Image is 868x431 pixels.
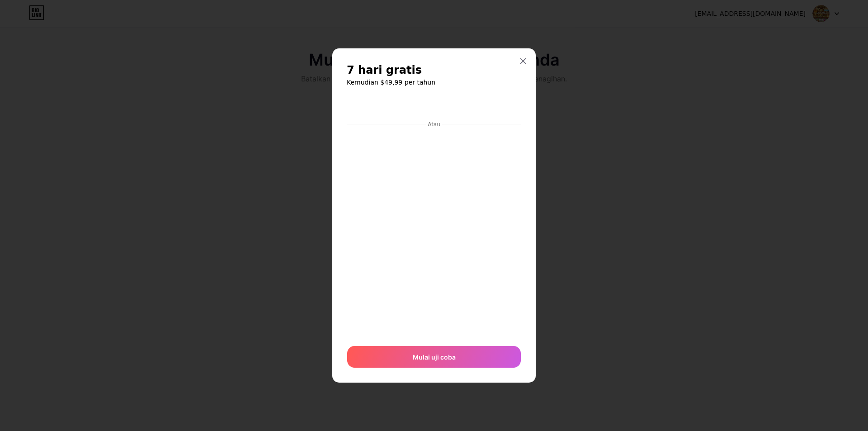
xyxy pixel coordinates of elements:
iframe: Bingkai input pembayaran aman [345,129,523,337]
font: Atau [428,121,440,128]
font: Mulai uji coba [413,353,456,361]
font: 7 hari gratis [347,64,422,76]
iframe: Bingkai tombol pembayaran aman [347,96,521,118]
font: Kemudian $49,99 per tahun [347,79,435,86]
